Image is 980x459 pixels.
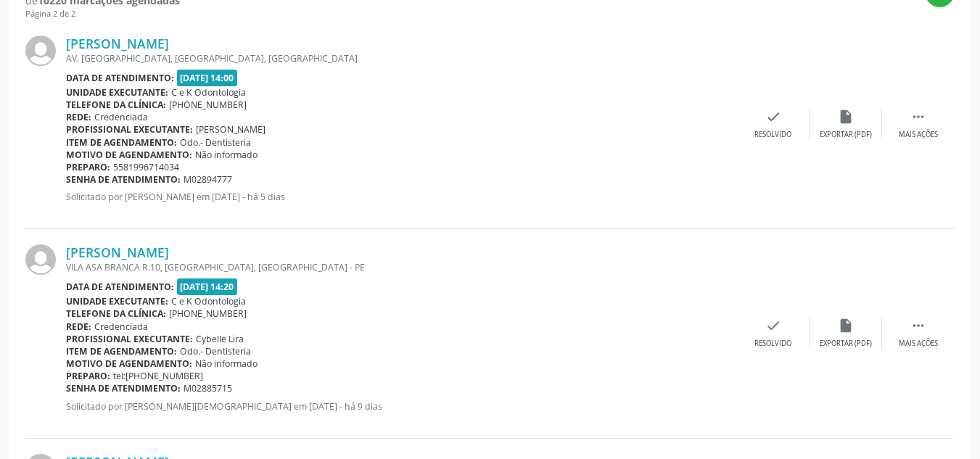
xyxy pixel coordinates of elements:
b: Data de atendimento: [66,72,174,84]
div: AV. [GEOGRAPHIC_DATA], [GEOGRAPHIC_DATA], [GEOGRAPHIC_DATA] [66,52,737,65]
span: C e K Odontologia [171,86,246,99]
i: check [765,318,781,334]
b: Senha de atendimento: [66,173,181,186]
span: [PHONE_NUMBER] [169,99,247,111]
b: Unidade executante: [66,295,168,307]
span: C e K Odontologia [171,295,246,307]
b: Telefone da clínica: [66,307,166,320]
div: Mais ações [899,130,938,140]
b: Item de agendamento: [66,345,177,357]
div: Mais ações [899,339,938,349]
span: Não informado [195,149,258,161]
b: Motivo de agendamento: [66,357,192,370]
div: Resolvido [754,130,791,140]
b: Preparo: [66,161,110,173]
b: Data de atendimento: [66,281,174,293]
b: Item de agendamento: [66,136,177,149]
i: insert_drive_file [838,318,854,334]
img: img [25,36,56,66]
div: Página 2 de 2 [25,8,180,20]
span: Cybelle Lira [196,333,244,345]
i: check [765,109,781,125]
p: Solicitado por [PERSON_NAME][DEMOGRAPHIC_DATA] em [DATE] - há 9 dias [66,400,737,413]
b: Telefone da clínica: [66,99,166,111]
div: Exportar (PDF) [820,339,872,349]
a: [PERSON_NAME] [66,36,169,51]
div: Resolvido [754,339,791,349]
b: Profissional executante: [66,123,193,136]
span: Odo.- Dentisteria [180,136,251,149]
b: Profissional executante: [66,333,193,345]
span: tel:[PHONE_NUMBER] [113,370,203,382]
i: insert_drive_file [838,109,854,125]
span: M02885715 [184,382,232,394]
b: Senha de atendimento: [66,382,181,394]
a: [PERSON_NAME] [66,244,169,260]
span: Credenciada [94,111,148,123]
b: Rede: [66,321,91,333]
b: Rede: [66,111,91,123]
b: Preparo: [66,370,110,382]
span: Não informado [195,357,258,370]
i:  [910,318,926,334]
i:  [910,109,926,125]
span: Odo.- Dentisteria [180,345,251,357]
span: [PERSON_NAME] [196,123,265,136]
span: Credenciada [94,321,148,333]
img: img [25,244,56,275]
span: 5581996714034 [113,161,179,173]
span: [DATE] 14:00 [177,70,238,86]
b: Motivo de agendamento: [66,149,192,161]
b: Unidade executante: [66,86,168,99]
span: M02894777 [184,173,232,186]
span: [PHONE_NUMBER] [169,307,247,320]
div: Exportar (PDF) [820,130,872,140]
span: [DATE] 14:20 [177,278,238,295]
p: Solicitado por [PERSON_NAME] em [DATE] - há 5 dias [66,191,737,203]
div: VILA ASA BRANCA R.10, [GEOGRAPHIC_DATA], [GEOGRAPHIC_DATA] - PE [66,261,737,273]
